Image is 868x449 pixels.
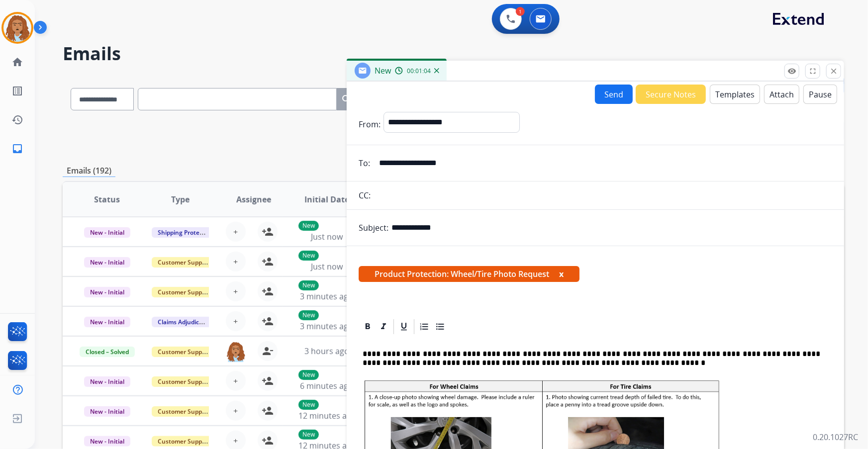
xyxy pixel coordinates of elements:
span: Status [94,193,120,205]
p: New [298,400,319,410]
div: Bullet List [433,319,448,334]
span: Type [171,193,190,205]
span: + [233,285,238,297]
span: 12 minutes ago [298,410,356,421]
div: Underline [396,319,411,334]
button: + [226,371,246,391]
button: Attach [764,85,799,104]
img: agent-avatar [226,341,246,362]
span: Customer Support [152,347,216,357]
span: Customer Support [152,287,216,297]
mat-icon: remove_red_eye [787,67,796,76]
p: New [298,251,319,261]
span: + [233,405,238,417]
p: New [298,310,319,320]
span: Customer Support [152,257,216,268]
button: + [226,222,246,242]
button: + [226,401,246,421]
p: New [298,430,319,440]
span: New - Initial [84,257,130,268]
img: avatar [3,14,31,42]
span: Customer Support [152,436,216,447]
span: Assignee [236,193,271,205]
span: New [375,65,391,76]
p: New [298,221,319,231]
button: Templates [710,85,760,104]
span: Just now [311,231,343,242]
mat-icon: person_add [262,315,274,327]
mat-icon: person_add [262,375,274,387]
mat-icon: close [829,67,838,76]
span: + [233,375,238,387]
span: New - Initial [84,376,130,387]
span: Closed – Solved [80,347,135,357]
span: 3 minutes ago [300,291,353,302]
span: New - Initial [84,287,130,297]
span: + [233,256,238,268]
span: 3 hours ago [304,346,349,357]
span: New - Initial [84,317,130,327]
span: Initial Date [304,193,349,205]
mat-icon: history [11,114,23,126]
span: + [233,435,238,447]
span: New - Initial [84,436,130,447]
span: + [233,226,238,238]
mat-icon: fullscreen [808,67,817,76]
span: 3 minutes ago [300,321,353,332]
span: Customer Support [152,406,216,417]
mat-icon: person_remove [262,345,274,357]
mat-icon: person_add [262,405,274,417]
p: New [298,280,319,290]
button: x [559,268,564,280]
span: New - Initial [84,227,130,238]
span: 6 minutes ago [300,380,353,391]
span: Product Protection: Wheel/Tire Photo Request [359,266,579,282]
div: 1 [516,7,525,16]
button: + [226,252,246,271]
span: Just now [311,261,343,272]
button: + [226,281,246,301]
h2: Emails [63,44,844,64]
p: CC: [359,189,371,201]
mat-icon: person_add [262,435,274,447]
div: Ordered List [417,319,432,334]
mat-icon: search [341,93,353,105]
span: Claims Adjudication [152,317,220,327]
mat-icon: home [11,56,23,68]
button: Send [595,85,633,104]
mat-icon: person_add [262,256,274,268]
div: Bold [360,319,375,334]
p: 0.20.1027RC [813,431,858,443]
p: From: [359,118,381,130]
button: Secure Notes [636,85,706,104]
p: Subject: [359,222,388,234]
p: To: [359,157,370,169]
mat-icon: list_alt [11,85,23,97]
button: + [226,311,246,331]
span: Shipping Protection [152,227,220,238]
mat-icon: person_add [262,285,274,297]
div: Italic [376,319,391,334]
p: Emails (192) [63,165,115,177]
p: New [298,370,319,380]
mat-icon: person_add [262,226,274,238]
button: Pause [803,85,837,104]
span: New - Initial [84,406,130,417]
span: + [233,315,238,327]
span: 00:01:04 [407,67,431,75]
span: Customer Support [152,376,216,387]
mat-icon: inbox [11,143,23,155]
